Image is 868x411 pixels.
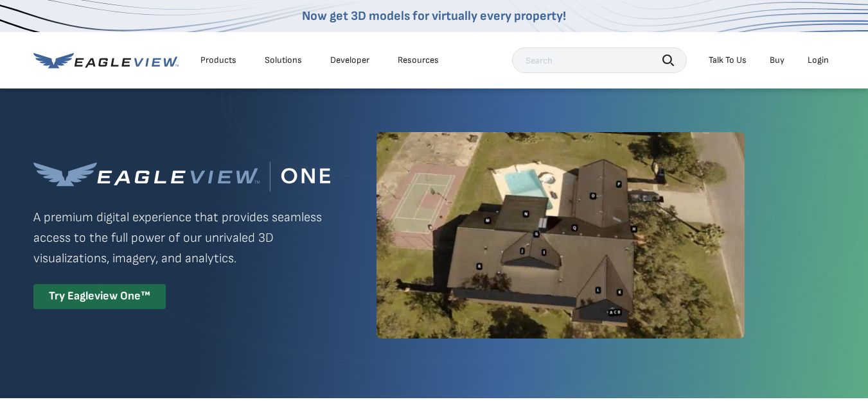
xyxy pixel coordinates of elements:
img: Eagleview One™ [33,162,330,192]
p: A premium digital experience that provides seamless access to the full power of our unrivaled 3D ... [33,207,330,269]
a: Now get 3D models for virtually every property! [302,8,566,24]
a: Buy [770,55,784,66]
div: Talk To Us [709,55,747,66]
div: Login [808,55,829,66]
div: Products [200,55,236,66]
a: Developer [330,55,369,66]
div: Try Eagleview One™ [33,284,166,309]
div: Resources [398,55,439,66]
div: Solutions [265,55,302,66]
input: Search [512,47,687,73]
